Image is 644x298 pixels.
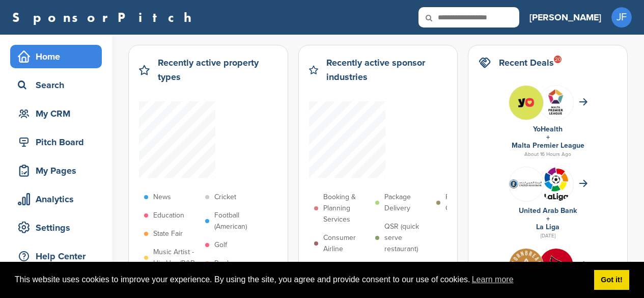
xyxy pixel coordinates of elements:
h2: Recent Deals [499,56,554,70]
div: Home [15,47,102,66]
img: 525644331 17898828333253369 2166898335964047711 n [509,86,543,120]
p: Music Artist - Hip Hop/R&B [153,247,200,269]
div: Help Center [15,247,102,265]
p: News [153,192,171,203]
img: Data [509,179,543,189]
a: [PERSON_NAME] [529,6,601,29]
img: Ophy wkc 400x400 [539,249,573,283]
a: Help Center [10,245,102,268]
p: Package Delivery [384,192,431,214]
div: [DATE] [479,231,617,240]
a: My CRM [10,102,102,125]
p: Education [153,210,184,221]
a: Home [10,45,102,68]
div: Analytics [15,190,102,208]
div: Settings [15,219,102,237]
div: 20 [554,56,562,63]
img: 6eae1oa 400x400 [509,249,543,283]
a: learn more about cookies [470,272,515,287]
a: + [546,133,550,142]
img: Group 244 [539,86,573,120]
span: JF [611,7,632,28]
div: My Pages [15,161,102,180]
span: This website uses cookies to improve your experience. By using the site, you agree and provide co... [15,272,586,287]
p: Consumer Airline [323,232,370,255]
p: Golf [214,239,227,251]
h2: Recently active property types [158,56,277,84]
a: Pitch Board [10,130,102,154]
iframe: Button to launch messaging window [603,257,636,290]
a: United Arab Bank [519,206,577,215]
h3: [PERSON_NAME] [529,10,601,24]
a: Malta Premier League [512,141,584,150]
a: Search [10,73,102,97]
div: Search [15,76,102,94]
a: YoHealth [533,125,563,133]
a: Settings [10,216,102,239]
p: Property & Casualty [445,192,492,214]
p: State Fair [153,228,183,239]
div: Pitch Board [15,133,102,151]
a: Analytics [10,187,102,211]
p: Football (American) [214,210,261,232]
a: My Pages [10,159,102,182]
a: La Liga [536,223,559,231]
h2: Recently active sponsor industries [326,56,447,84]
img: Laliga logo [539,167,573,201]
p: Cricket [214,192,236,203]
a: dismiss cookie message [594,270,629,290]
p: QSR (quick serve restaurant) [384,221,431,255]
p: Rugby [214,258,235,269]
a: + [546,214,550,223]
div: My CRM [15,104,102,123]
a: SponsorPitch [12,11,198,24]
p: Booking & Planning Services [323,192,370,225]
div: About 16 Hours Ago [479,150,617,159]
